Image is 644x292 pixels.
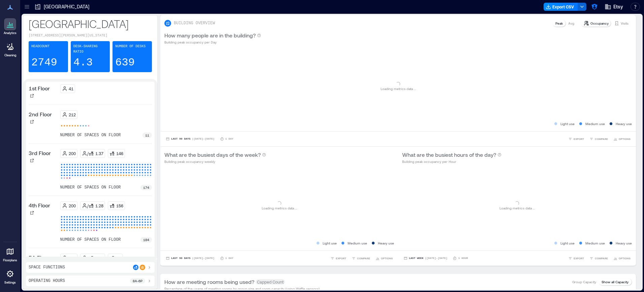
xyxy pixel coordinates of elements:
span: COMPARE [595,256,608,260]
button: OPTIONS [374,255,394,262]
a: Settings [2,266,18,287]
span: OPTIONS [381,256,393,260]
p: Light use [560,240,575,246]
p: Visits [621,21,629,26]
p: Peak [555,21,563,26]
p: / [87,255,89,261]
p: Light use [323,240,337,246]
p: 1st Floor [29,84,50,92]
button: Last 90 Days |[DATE]-[DATE] [164,136,216,142]
p: 1 Hour [458,256,468,260]
span: EXPORT [574,256,584,260]
button: COMPARE [350,255,372,262]
p: 3.11 [95,255,103,261]
p: How many people are in the building? [164,31,256,39]
p: Desk-sharing ratio [73,44,107,55]
p: 3rd Floor [29,149,51,157]
p: Space Functions [29,265,65,270]
p: 200 [69,151,76,156]
p: Headcount [31,44,50,49]
p: Number of Desks [115,44,146,49]
p: 4th Floor [29,201,50,209]
p: 212 [69,112,76,117]
p: Analytics [4,31,17,35]
p: 639 [115,56,135,69]
p: Light use [560,121,575,126]
p: 174 [143,185,149,190]
p: Building peak occupancy weekly [164,159,266,164]
p: Heavy use [616,121,632,126]
p: 2749 [31,56,57,69]
p: number of spaces on floor [60,133,121,138]
p: Heavy use [378,240,394,246]
p: [STREET_ADDRESS][PERSON_NAME][US_STATE] [29,33,152,38]
p: number of spaces on floor [60,185,121,190]
p: 41 [69,86,73,91]
p: 5A Floor [29,254,49,262]
button: EXPORT [567,136,585,142]
p: What are the busiest hours of the day? [402,151,496,159]
p: [GEOGRAPHIC_DATA] [44,3,89,10]
p: Building peak occupancy per Hour [402,159,502,164]
p: Settings [4,281,16,285]
p: 2nd Floor [29,110,52,118]
p: 1.37 [95,151,103,156]
button: Etsy [603,1,625,12]
p: number of spaces on floor [60,237,121,242]
p: Operating Hours [29,278,65,284]
p: [GEOGRAPHIC_DATA] [29,17,152,30]
p: How are meeting rooms being used? [164,278,254,286]
p: Cleaning [4,53,16,57]
p: 8a - 6p [133,278,142,284]
button: COMPARE [588,255,609,262]
span: Etsy [613,3,623,10]
span: EXPORT [574,137,584,141]
p: What are the busiest days of the week? [164,151,261,159]
p: Show all Capacity [602,279,629,285]
p: Heavy use [616,240,632,246]
span: OPTIONS [619,137,631,141]
a: Floorplans [1,243,19,264]
button: OPTIONS [612,255,632,262]
p: Building peak occupancy per Day [164,39,261,45]
button: OPTIONS [612,136,632,142]
p: 4.3 [73,56,93,69]
p: Loading metrics data ... [381,86,416,91]
p: 156 [116,203,123,208]
p: Medium use [585,240,605,246]
span: COMPARE [595,137,608,141]
span: OPTIONS [619,256,631,260]
p: 11 [145,133,149,138]
p: 146 [116,151,123,156]
p: 1 Day [225,137,233,141]
a: Analytics [2,16,19,37]
p: Occupancy [590,21,609,26]
button: EXPORT [567,255,585,262]
p: 184 [143,237,149,242]
p: Group Capacity [572,279,596,285]
p: / [87,203,89,208]
p: 200 [69,203,76,208]
p: Medium use [585,121,605,126]
p: Loading metrics data ... [262,205,297,211]
p: 93 [116,255,121,261]
button: COMPARE [588,136,609,142]
p: Percentage of the usage of meeting rooms by group size and room capacity (using Waffle sensors) [164,286,320,291]
p: 1 Day [225,256,233,260]
p: 289 [69,255,76,261]
p: Medium use [348,240,367,246]
p: Floorplans [3,258,17,262]
button: Export CSV [544,3,578,11]
p: Avg [568,21,574,26]
a: Cleaning [2,38,19,59]
span: Capped Count [256,279,285,285]
button: EXPORT [329,255,348,262]
p: Loading metrics data ... [500,205,535,211]
button: Last 90 Days |[DATE]-[DATE] [164,255,216,262]
p: 1.28 [95,203,103,208]
p: / [87,151,89,156]
span: EXPORT [336,256,346,260]
button: Last Week |[DATE]-[DATE] [402,255,449,262]
span: COMPARE [357,256,370,260]
p: BUILDING OVERVIEW [174,21,215,26]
